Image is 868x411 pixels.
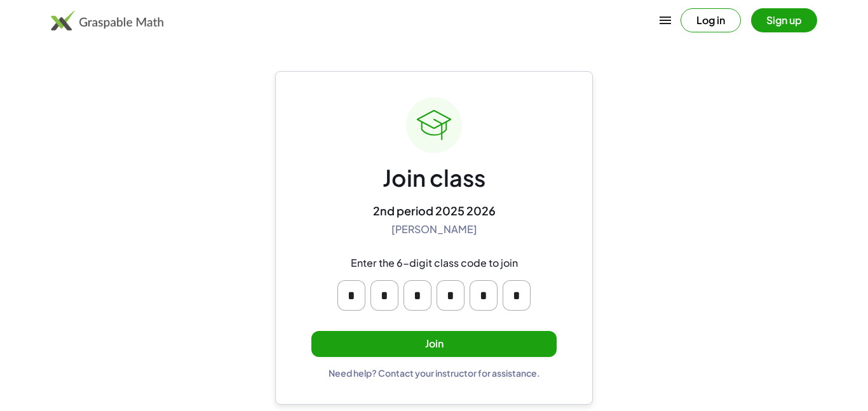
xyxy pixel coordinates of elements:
[681,8,741,32] button: Log in
[391,223,477,236] div: [PERSON_NAME]
[370,280,398,311] input: Please enter OTP character 2
[351,257,518,270] div: Enter the 6-digit class code to join
[383,163,485,193] div: Join class
[437,280,465,311] input: Please enter OTP character 4
[751,8,817,32] button: Sign up
[403,280,431,311] input: Please enter OTP character 3
[337,280,365,311] input: Please enter OTP character 1
[329,367,540,379] div: Need help? Contact your instructor for assistance.
[470,280,498,311] input: Please enter OTP character 5
[373,203,496,218] div: 2nd period 2025 2026
[503,280,531,311] input: Please enter OTP character 6
[311,331,557,357] button: Join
